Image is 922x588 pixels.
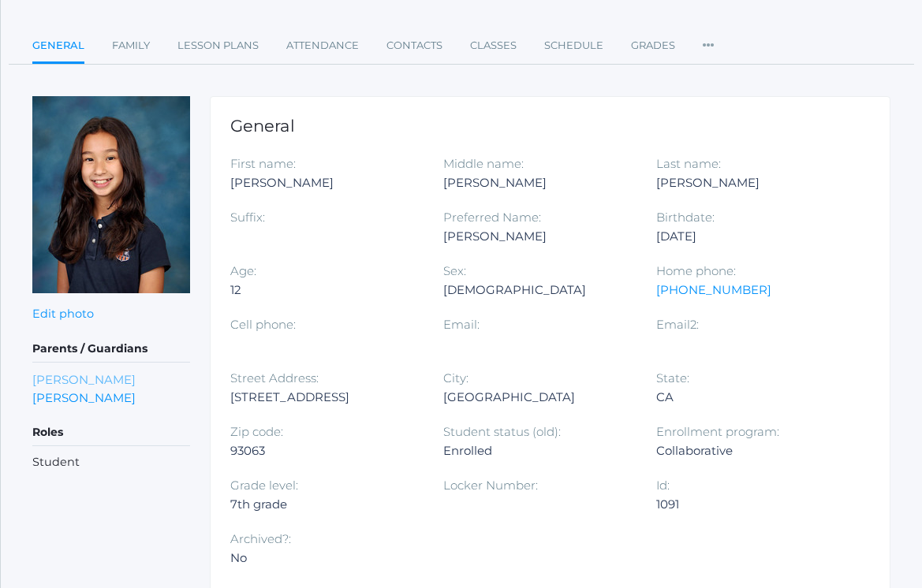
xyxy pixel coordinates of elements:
a: General [32,30,84,64]
a: [PHONE_NUMBER] [656,282,771,297]
label: Last name: [656,156,721,171]
div: 12 [230,281,420,300]
div: Enrolled [443,441,633,460]
a: [PERSON_NAME] [32,389,136,407]
h5: Parents / Guardians [32,336,190,363]
label: Birthdate: [656,210,715,225]
div: [STREET_ADDRESS] [230,388,420,407]
div: [PERSON_NAME] [230,173,420,192]
div: Collaborative [656,441,845,460]
h1: General [230,117,870,135]
div: 93063 [230,441,420,460]
a: [PERSON_NAME] [32,370,136,389]
label: Middle name: [443,156,524,171]
div: [GEOGRAPHIC_DATA] [443,388,633,407]
label: Sex: [443,263,466,278]
label: Home phone: [656,263,736,278]
div: [DATE] [656,227,845,246]
label: Suffix: [230,210,265,225]
label: Preferred Name: [443,210,541,225]
label: Locker Number: [443,478,538,493]
label: City: [443,370,468,385]
label: Enrollment program: [656,424,779,439]
label: Cell phone: [230,317,296,332]
h5: Roles [32,419,190,446]
div: [PERSON_NAME] [656,173,845,192]
label: Email: [443,317,480,332]
label: Age: [230,263,256,278]
div: 1091 [656,495,845,514]
label: Zip code: [230,424,283,439]
img: Reagan Brodt [32,96,190,293]
a: Contacts [386,30,442,61]
div: [PERSON_NAME] [443,173,633,192]
label: First name: [230,156,296,171]
label: Street Address: [230,370,319,385]
a: Edit photo [32,307,94,321]
label: Email2: [656,317,699,332]
div: No [230,549,420,568]
a: Attendance [286,30,359,61]
a: Grades [631,30,675,61]
a: Classes [470,30,517,61]
a: Schedule [544,30,603,61]
div: [PERSON_NAME] [443,227,633,246]
div: [DEMOGRAPHIC_DATA] [443,281,633,300]
label: Archived?: [230,531,291,546]
li: Student [32,454,190,471]
div: 7th grade [230,495,420,514]
label: State: [656,370,689,385]
label: Id: [656,478,670,493]
label: Grade level: [230,478,298,493]
div: CA [656,388,845,407]
a: Lesson Plans [177,30,259,61]
a: Family [112,30,150,61]
label: Student status (old): [443,424,561,439]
